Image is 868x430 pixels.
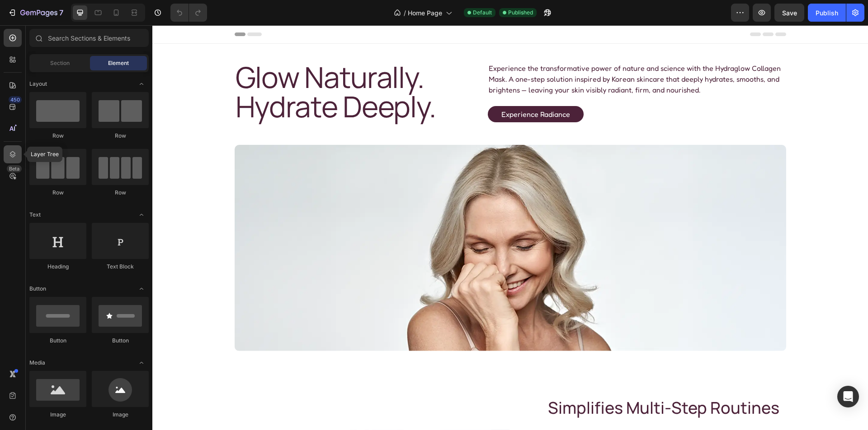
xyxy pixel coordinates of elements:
[395,371,633,395] h2: Simplifies Multi-Step Routines
[29,80,47,88] span: Layout
[335,81,431,97] a: Experience Radiance
[782,9,797,17] span: Save
[92,189,149,197] div: Row
[808,4,846,22] button: Publish
[134,282,149,296] span: Toggle open
[134,77,149,91] span: Toggle open
[29,337,86,345] div: Button
[408,8,442,18] span: Home Page
[29,132,86,140] div: Row
[92,337,149,345] div: Button
[92,411,149,419] div: Image
[82,120,634,326] img: gempages_579986419619987989-8657c2ec-62e1-41b2-aa52-d10abc7b5165.webp
[29,263,86,271] div: Heading
[29,211,41,219] span: Text
[7,165,22,172] div: Beta
[336,37,633,70] p: Experience the transformative power of nature and science with the Hydraglow Collagen Mask. A one...
[349,83,418,94] p: Experience Radiance
[29,189,86,197] div: Row
[108,59,129,67] span: Element
[837,386,859,407] div: Open Intercom Messenger
[816,8,838,18] div: Publish
[774,4,804,22] button: Save
[4,4,67,22] button: 7
[134,356,149,370] span: Toggle open
[29,285,46,293] span: Button
[59,7,63,18] p: 7
[170,4,207,22] div: Undo/Redo
[92,263,149,271] div: Text Block
[29,359,45,367] span: Media
[134,208,149,222] span: Toggle open
[508,9,533,17] span: Published
[50,59,70,67] span: Section
[29,29,149,47] input: Search Sections & Elements
[152,25,868,430] iframe: Design area
[92,132,149,140] div: Row
[9,96,22,103] div: 450
[404,8,406,18] span: /
[29,411,86,419] div: Image
[473,9,492,17] span: Default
